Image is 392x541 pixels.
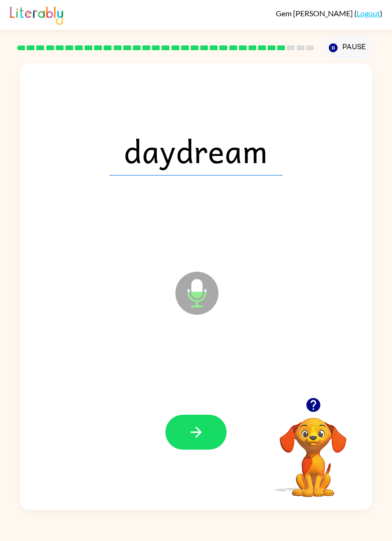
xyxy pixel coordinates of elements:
video: Your browser must support playing .mp4 files to use Literably. Please try using another browser. [265,403,361,498]
div: ( ) [276,9,382,18]
img: Literably [10,4,63,25]
button: Pause [323,37,372,59]
a: Logout [357,9,380,18]
span: daydream [109,126,283,176]
span: Gem [PERSON_NAME] [276,9,354,18]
